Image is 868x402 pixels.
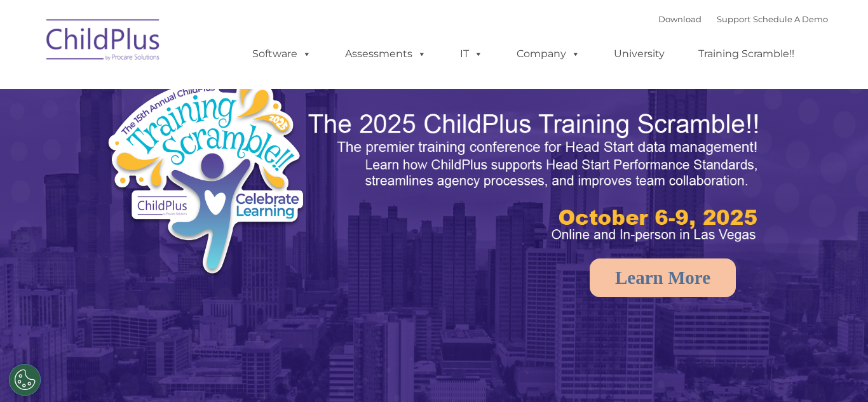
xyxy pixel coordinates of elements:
a: University [601,41,677,67]
a: IT [447,41,496,67]
a: Company [504,41,593,67]
a: Schedule A Demo [753,14,828,24]
font: | [658,14,828,24]
a: Software [240,41,324,67]
a: Assessments [332,41,439,67]
a: Download [658,14,702,24]
a: Learn More [590,258,736,297]
img: ChildPlus by Procare Solutions [40,10,167,74]
button: Cookies Settings [9,364,41,396]
a: Training Scramble!! [686,41,807,67]
a: Support [717,14,750,24]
